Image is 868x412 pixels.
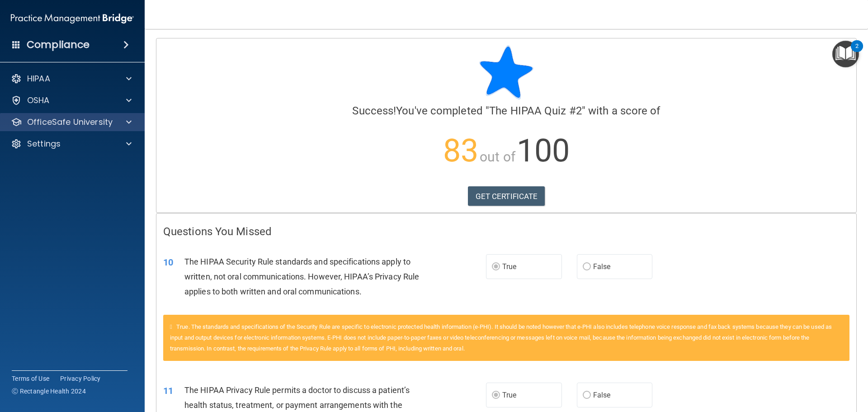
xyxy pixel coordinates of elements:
a: OfficeSafe University [11,117,132,128]
span: True [502,262,516,271]
img: blue-star-rounded.9d042014.png [479,45,533,99]
span: The HIPAA Security Rule standards and specifications apply to written, not oral communications. H... [184,257,419,296]
p: HIPAA [27,73,50,84]
a: OSHA [11,95,132,106]
span: 11 [163,385,173,396]
div: 2 [855,46,859,58]
input: False [583,264,591,270]
h4: Questions You Missed [163,226,849,237]
h4: Compliance [27,38,90,51]
span: False [593,391,611,399]
a: HIPAA [11,73,132,84]
img: PMB logo [11,9,134,28]
p: Settings [27,138,61,149]
p: OSHA [27,95,50,106]
span: True. The standards and specifications of the Security Rule are specific to electronic protected ... [170,323,832,352]
button: Open Resource Center, 2 new notifications [832,41,859,67]
a: GET CERTIFICATE [468,186,545,206]
span: False [593,262,611,271]
span: 10 [163,257,173,268]
input: True [492,264,500,270]
input: False [583,392,591,399]
a: Privacy Policy [60,374,101,383]
span: 83 [443,132,478,169]
span: True [502,391,516,399]
input: True [492,392,500,399]
a: Terms of Use [12,374,49,383]
span: 100 [517,132,570,169]
span: out of [480,149,515,165]
span: Success! [352,104,396,117]
span: Ⓒ Rectangle Health 2024 [12,387,86,396]
a: Settings [11,138,132,149]
span: The HIPAA Quiz #2 [489,104,582,117]
p: OfficeSafe University [27,117,113,128]
h4: You've completed " " with a score of [163,105,849,117]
